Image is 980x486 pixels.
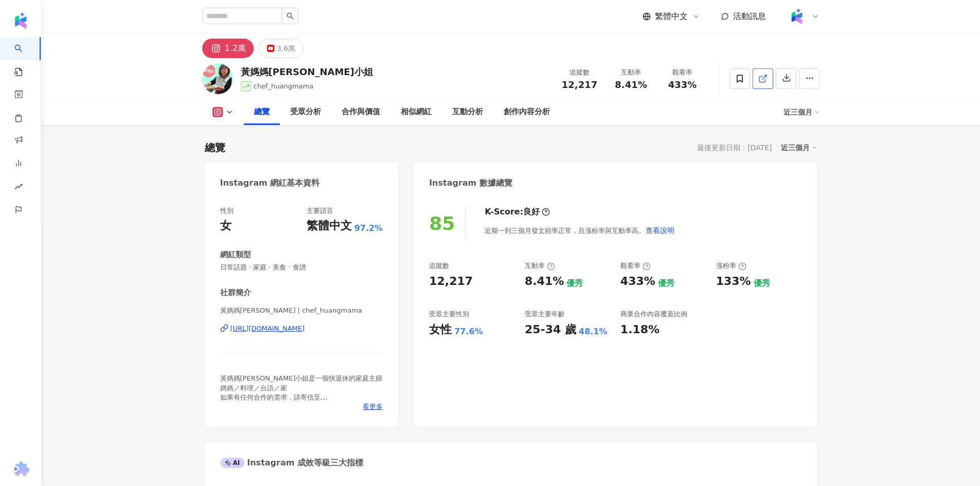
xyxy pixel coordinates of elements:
[220,287,251,298] div: 社群簡介
[579,326,608,337] div: 48.1%
[429,274,473,290] div: 12,217
[354,223,383,234] span: 97.2%
[220,206,234,215] div: 性別
[646,226,674,235] span: 查看說明
[620,261,651,271] div: 觀看率
[620,274,655,290] div: 433%
[525,322,576,338] div: 25-34 歲
[781,141,817,154] div: 近三個月
[12,12,29,29] img: logo icon
[716,274,751,290] div: 133%
[220,374,383,410] span: 黃媽媽[PERSON_NAME]小姐是一個快退休的家庭主婦 媽媽／料理／台語／家 如果有任何合作的需求，請寄信至 [EMAIL_ADDRESS][DOMAIN_NAME]
[277,41,295,56] div: 3.6萬
[454,326,483,337] div: 77.6%
[342,106,380,118] div: 合作與價值
[14,176,23,200] span: rise
[783,104,819,120] div: 近三個月
[259,39,304,58] button: 3.6萬
[205,140,225,155] div: 總覽
[485,220,675,241] div: 近期一到三個月發文頻率正常，且漲粉率與互動率高。
[220,263,383,272] span: 日常話題 · 家庭 · 美食 · 食譜
[202,39,254,58] button: 1.2萬
[615,80,647,90] span: 8.41%
[307,206,333,215] div: 主要語言
[429,177,512,189] div: Instagram 數據總覽
[429,213,455,234] div: 85
[254,106,270,118] div: 總覽
[452,106,483,118] div: 互動分析
[401,106,432,118] div: 相似網紅
[220,457,363,469] div: Instagram 成效等級三大指標
[220,218,231,234] div: 女
[525,310,565,319] div: 受眾主要年齡
[225,41,246,56] div: 1.2萬
[485,206,550,218] div: K-Score :
[429,261,449,271] div: 追蹤數
[733,11,766,21] span: 活動訊息
[716,261,746,271] div: 漲粉率
[202,63,233,94] img: KOL Avatar
[525,261,555,271] div: 互動率
[787,7,807,26] img: Kolr%20app%20icon%20%281%29.png
[429,322,452,338] div: 女性
[754,278,770,289] div: 優秀
[307,218,352,234] div: 繁體中文
[220,249,251,260] div: 網紅類型
[560,67,599,78] div: 追蹤數
[287,12,294,20] span: search
[429,310,469,319] div: 受眾主要性別
[620,310,687,319] div: 商業合作內容覆蓋比例
[655,11,688,22] span: 繁體中文
[562,79,597,90] span: 12,217
[290,106,321,118] div: 受眾分析
[566,278,583,289] div: 優秀
[523,206,540,218] div: 良好
[220,306,383,315] span: 黃媽媽[PERSON_NAME] | chef_huangmama
[663,67,702,78] div: 觀看率
[658,278,674,289] div: 優秀
[668,80,697,90] span: 433%
[697,143,772,152] div: 最後更新日期：[DATE]
[14,37,35,77] a: search
[241,65,373,78] div: 黃媽媽[PERSON_NAME]小姐
[525,274,564,290] div: 8.41%
[363,402,383,411] span: 看更多
[645,220,675,241] button: 查看說明
[11,461,31,478] img: chrome extension
[612,67,651,78] div: 互動率
[504,106,550,118] div: 創作內容分析
[620,322,660,338] div: 1.18%
[220,458,245,468] div: AI
[230,324,305,333] div: [URL][DOMAIN_NAME]
[254,82,314,90] span: chef_huangmama
[220,177,320,189] div: Instagram 網紅基本資料
[220,324,383,333] a: [URL][DOMAIN_NAME]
